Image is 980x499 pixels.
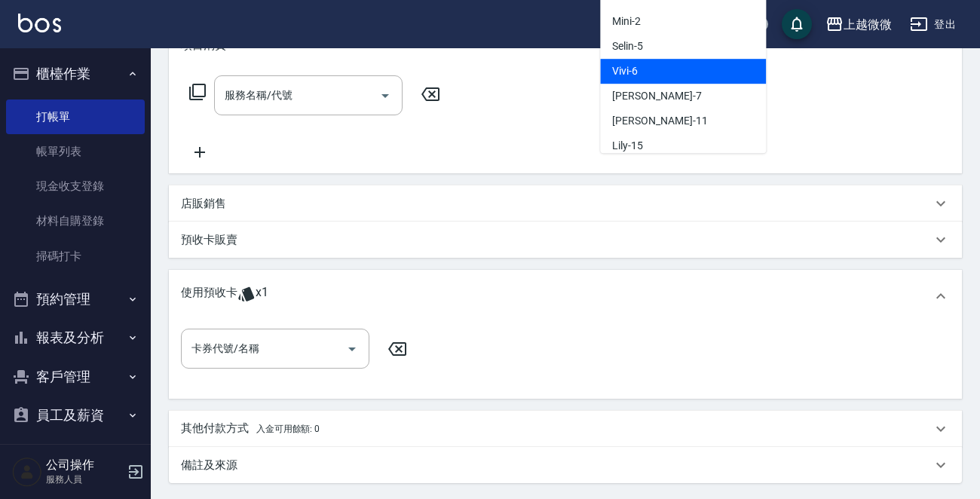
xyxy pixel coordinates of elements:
[6,357,145,396] button: 客戶管理
[169,222,962,258] div: 預收卡販賣
[904,11,962,38] button: 登出
[6,54,145,93] button: 櫃檯作業
[256,424,320,434] span: 入金可用餘額: 0
[612,113,707,129] span: [PERSON_NAME] -11
[181,196,226,212] p: 店販銷售
[612,63,638,79] span: Vivi -6
[612,38,643,54] span: Selin -5
[844,15,892,34] div: 上越微微
[6,318,145,357] button: 報表及分析
[6,239,145,274] a: 掃碼打卡
[169,447,962,483] div: 備註及來源
[340,337,364,361] button: Open
[46,473,123,486] p: 服務人員
[6,280,145,319] button: 預約管理
[181,421,320,437] p: 其他付款方式
[6,99,145,134] a: 打帳單
[46,458,123,473] h5: 公司操作
[6,396,145,435] button: 員工及薪資
[6,204,145,238] a: 材料自購登錄
[373,84,397,108] button: Open
[18,14,61,32] img: Logo
[612,138,643,154] span: Lily -15
[782,9,812,39] button: save
[612,14,641,29] span: Mini -2
[181,285,237,308] p: 使用預收卡
[181,232,237,248] p: 預收卡販賣
[169,411,962,447] div: 其他付款方式入金可用餘額: 0
[612,88,701,104] span: [PERSON_NAME] -7
[256,285,268,308] span: x1
[12,457,42,487] img: Person
[169,270,962,323] div: 使用預收卡x1
[6,435,145,474] button: 商品管理
[169,185,962,222] div: 店販銷售
[6,134,145,169] a: 帳單列表
[819,9,898,40] button: 上越微微
[6,169,145,204] a: 現金收支登錄
[181,458,237,473] p: 備註及來源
